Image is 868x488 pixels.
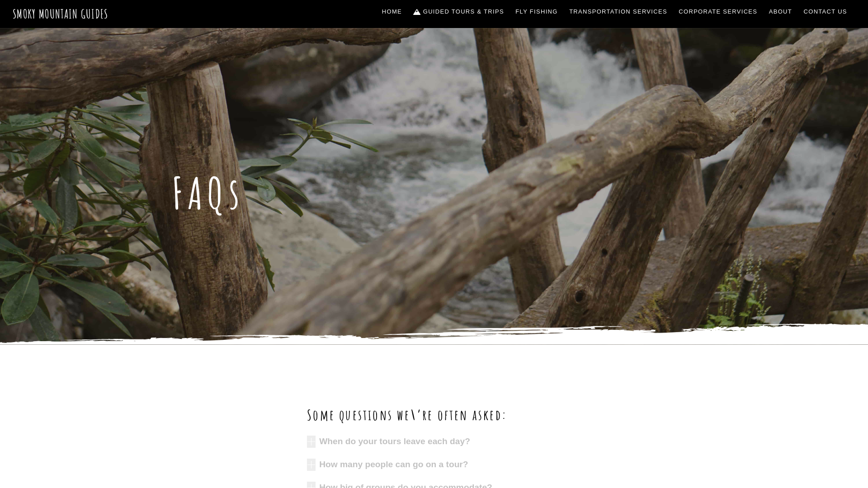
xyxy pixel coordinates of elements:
[307,405,561,424] h2: Some questions we\’re often asked:
[675,2,761,21] a: Corporate Services
[512,2,561,21] a: Fly Fishing
[319,436,561,448] span: When do your tours leave each day?
[13,6,108,21] a: Smoky Mountain Guides
[307,431,561,452] a: When do your tours leave each day?
[307,454,561,475] a: How many people can go on a tour?
[566,2,670,21] a: Transportation Services
[765,2,796,21] a: About
[410,2,508,21] a: Guided Tours & Trips
[800,2,851,21] a: Contact Us
[378,2,406,21] a: Home
[319,459,561,471] span: How many people can go on a tour?
[172,167,696,219] h1: FAQs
